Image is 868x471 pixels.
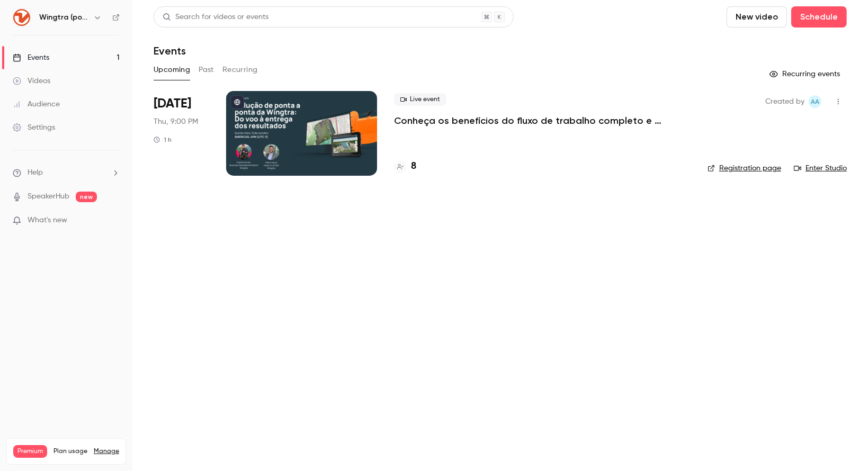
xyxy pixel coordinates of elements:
[727,6,787,28] button: New video
[13,52,49,63] div: Events
[28,215,67,226] span: What's new
[394,159,416,174] a: 8
[154,91,209,176] div: Oct 9 Thu, 4:00 PM (America/Buenos Aires)
[13,76,50,86] div: Videos
[154,135,172,144] div: 1 h
[765,95,804,108] span: Created by
[53,447,87,456] span: Plan usage
[107,216,120,225] iframe: Noticeable Trigger
[13,167,120,178] li: help-dropdown-opener
[76,192,97,202] span: new
[222,61,258,78] button: Recurring
[791,6,847,28] button: Schedule
[154,95,191,112] span: [DATE]
[411,159,416,174] h4: 8
[39,12,89,23] h6: Wingtra (português)
[28,191,69,202] a: SpeakerHub
[199,61,214,78] button: Past
[13,445,47,458] span: Premium
[94,447,119,456] a: Manage
[13,122,55,133] div: Settings
[394,114,691,127] a: Conheça os benefícios do fluxo de trabalho completo e integrado da Wingtra en [GEOGRAPHIC_DATA]
[154,61,190,78] button: Upcoming
[28,167,43,178] span: Help
[163,12,269,23] div: Search for videos or events
[154,116,198,127] span: Thu, 9:00 PM
[13,9,30,26] img: Wingtra (português)
[794,163,847,174] a: Enter Studio
[765,66,847,83] button: Recurring events
[809,95,821,108] span: Andy Ainsworth
[394,93,446,106] span: Live event
[154,44,186,57] h1: Events
[13,99,60,110] div: Audience
[811,95,819,108] span: AA
[708,163,781,174] a: Registration page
